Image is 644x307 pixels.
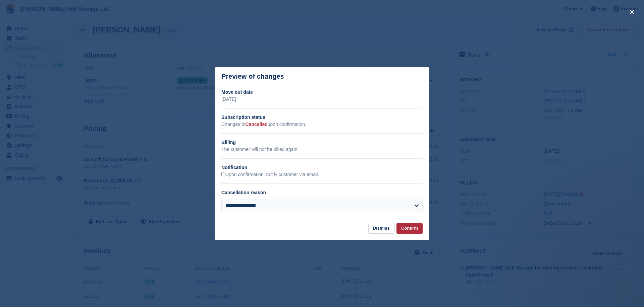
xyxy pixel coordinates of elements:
h2: Notification [221,164,423,171]
button: Confirm [396,223,423,234]
button: Dismiss [368,223,394,234]
button: close [627,7,637,17]
label: Upon confirmation, notify customer via email. [221,172,319,178]
h2: Subscription status [221,114,423,121]
h2: Billing [221,139,423,146]
p: [DATE] [221,96,423,103]
h2: Move out date [221,89,423,96]
p: Changes to upon confirmation. [221,121,423,128]
span: Cancelled [246,122,268,127]
p: The customer will not be billed again. [221,146,423,153]
label: Cancellation reason [221,190,266,195]
p: Preview of changes [221,73,284,80]
input: Upon confirmation, notify customer via email. [221,172,225,176]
